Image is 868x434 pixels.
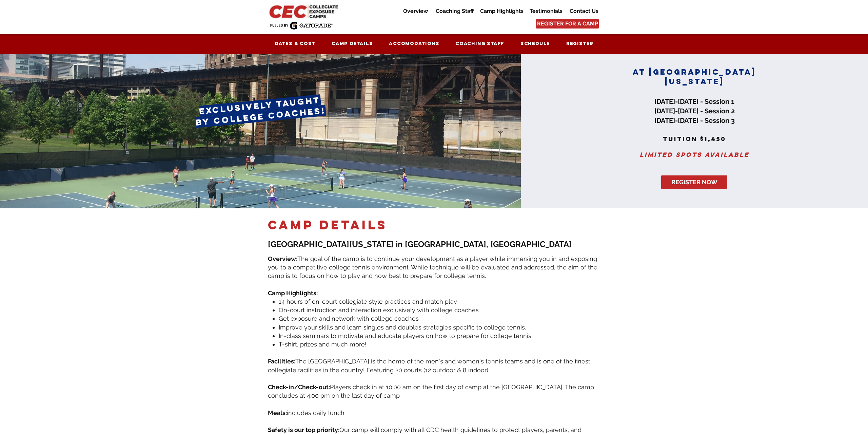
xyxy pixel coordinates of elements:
[268,217,387,233] span: camp DETAILS
[537,20,598,27] span: REGISTER FOR A CAMP
[455,41,504,46] span: Coaching Staff
[287,409,344,416] span: includes daily lunch
[270,21,333,30] img: Fueled by Gatorade.png
[633,67,756,86] span: AT [GEOGRAPHIC_DATA][US_STATE]
[565,7,600,15] a: Contact Us
[449,37,511,51] a: Coaching Staff
[520,41,550,46] span: Schedule
[376,7,600,15] nav: Site
[566,41,593,46] span: Register
[268,358,590,373] span: The [GEOGRAPHIC_DATA] is the home of the men's and women's tennis teams and is one of the finest ...
[477,7,527,15] p: Camp Highlights
[279,324,526,331] span: Improve your skills and learn singles and doubles strategies specific to college tennis.
[268,426,339,433] span: Safety is our top priority:
[275,41,316,46] span: Dates & Cost
[325,37,379,51] a: Camp Details
[663,135,726,143] span: tuition $1,450
[640,151,749,158] span: Limited spots available
[279,315,419,322] span: Get exposure and network with college coaches
[268,358,295,365] span: Facilities:
[268,255,597,279] span: The goal of the camp is to continue your development as a player while immersing you in and expos...
[268,37,322,51] a: Dates & Cost
[525,7,564,15] a: Testimonials
[268,383,594,399] span: Players check in at 10:00 am on the first day of camp at the [GEOGRAPHIC_DATA]. The camp conclude...
[389,41,439,46] span: Accomodations
[400,7,431,15] p: Overview
[268,239,572,249] span: [GEOGRAPHIC_DATA][US_STATE] in [GEOGRAPHIC_DATA], [GEOGRAPHIC_DATA]
[431,7,475,15] a: Coaching Staff
[514,37,557,51] a: Schedule
[398,7,430,15] a: Overview
[279,332,531,339] span: In-class seminars to motivate and educate players on how to prepare for college tennis
[671,178,717,186] span: REGISTER NOW
[268,3,341,19] img: CEC Logo Primary_edited.jpg
[279,306,479,314] span: On-court instruction and interaction exclusively with college coaches
[475,7,524,15] a: Camp Highlights
[559,37,600,51] a: Register
[268,289,318,297] span: Camp Highlights:
[332,41,373,46] span: Camp Details
[279,298,457,305] span: 14 hours of on-court collegiate style practices and match play
[268,255,297,262] span: Overview:​
[654,97,735,125] span: [DATE]-[DATE] - Session 1 [DATE]-[DATE] - Session 2 [DATE]-[DATE] - Session 3
[268,383,330,391] span: Check-in/Check-out:
[195,94,326,128] span: exclusively taught by college coaches!
[268,409,287,416] span: Meals:
[566,7,602,15] p: Contact Us
[279,341,367,348] span: T-shirt, prizes and much more!
[536,19,599,29] a: REGISTER FOR A CAMP
[526,7,566,15] p: Testimonials
[268,37,600,51] nav: Site
[382,37,446,51] a: Accomodations
[432,7,477,15] p: Coaching Staff
[661,175,727,189] a: REGISTER NOW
